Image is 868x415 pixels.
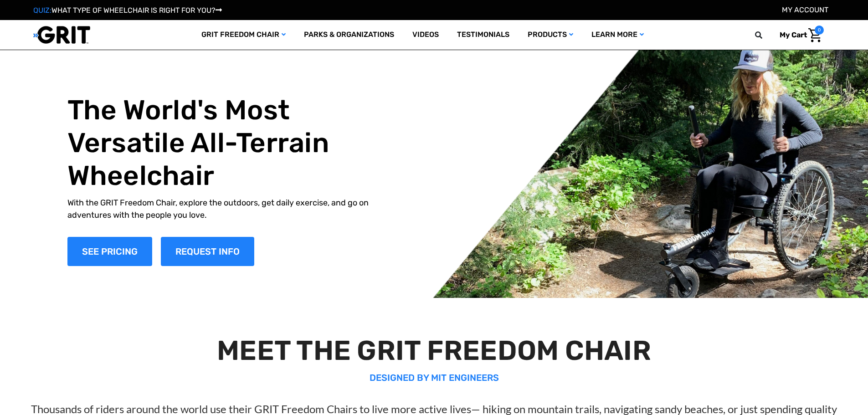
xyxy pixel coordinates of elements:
a: QUIZ:WHAT TYPE OF WHEELCHAIR IS RIGHT FOR YOU? [33,6,222,15]
a: GRIT Freedom Chair [192,20,295,50]
span: My Cart [780,31,807,39]
p: DESIGNED BY MIT ENGINEERS [22,371,847,384]
h1: The World's Most Versatile All-Terrain Wheelchair [67,94,389,192]
a: Account [782,5,828,14]
p: With the GRIT Freedom Chair, explore the outdoors, get daily exercise, and go on adventures with ... [67,197,389,221]
img: Cart [808,28,822,42]
a: Learn More [582,20,653,50]
a: Testimonials [448,20,519,50]
a: Shop Now [67,237,152,266]
span: QUIZ: [33,6,51,15]
span: 0 [815,26,824,35]
a: Videos [403,20,448,50]
a: Slide number 1, Request Information [161,237,254,266]
img: GRIT All-Terrain Wheelchair and Mobility Equipment [33,26,90,44]
a: Parks & Organizations [295,20,403,50]
h2: MEET THE GRIT FREEDOM CHAIR [22,334,847,367]
input: Search [759,26,773,45]
a: Cart with 0 items [773,26,824,45]
a: Products [519,20,582,50]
